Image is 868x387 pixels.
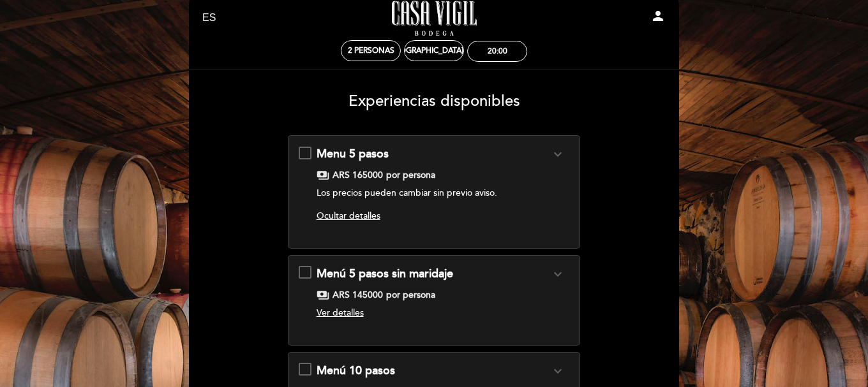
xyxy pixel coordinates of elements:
span: Menú 5 pasos sin maridaje [317,267,453,281]
span: por persona [386,289,435,302]
div: 20:00 [488,47,507,56]
span: ARS 145000 [333,289,383,302]
span: Ver detalles [317,307,364,318]
button: expand_more [546,146,569,163]
div: [DEMOGRAPHIC_DATA] 4, sep. [380,46,488,55]
span: Experiencias disponibles [348,92,520,110]
i: expand_more [550,363,565,379]
i: expand_more [550,147,565,162]
span: por persona [386,169,435,182]
span: 2 personas [348,46,394,55]
a: Casa Vigil - Restaurante [354,1,514,36]
span: payments [317,169,329,182]
span: payments [317,289,329,302]
p: Los precios pueden cambiar sin previo aviso. [317,187,551,200]
button: expand_more [546,266,569,282]
i: person [650,8,666,24]
button: expand_more [546,363,569,379]
md-checkbox: Menu 5 pasos expand_more Clic aquí para ver menú. payments ARS 165000 por persona Ver detalles [299,146,570,228]
span: Menu 5 pasos [317,147,389,161]
md-checkbox: Menú 5 pasos sin maridaje expand_more Clic aquí para ver menú. payments ARS 145000 por persona Ve... [299,266,570,325]
span: Ocultar detalles [317,210,380,221]
button: person [650,8,666,28]
span: Menú 10 pasos [317,363,395,377]
i: expand_more [550,267,565,282]
span: ARS 165000 [333,169,383,182]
